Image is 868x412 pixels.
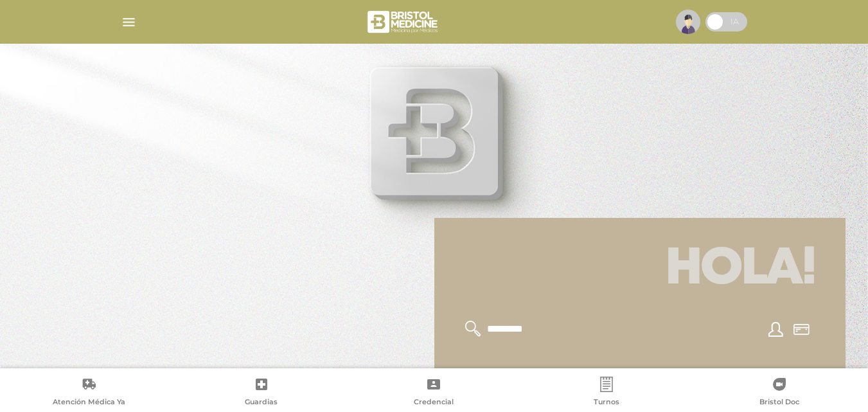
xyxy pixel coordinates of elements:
[414,397,454,409] span: Credencial
[175,377,348,409] a: Guardias
[3,377,175,409] a: Atención Médica Ya
[450,233,830,305] h1: Hola!
[53,397,125,409] span: Atención Médica Ya
[759,397,799,409] span: Bristol Doc
[520,377,693,409] a: Turnos
[245,397,278,409] span: Guardias
[693,377,865,409] a: Bristol Doc
[348,377,520,409] a: Credencial
[366,6,442,37] img: bristol-medicine-blanco.png
[676,10,700,34] img: profile-placeholder.svg
[594,397,619,409] span: Turnos
[121,14,137,30] img: Cober_menu-lines-white.svg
